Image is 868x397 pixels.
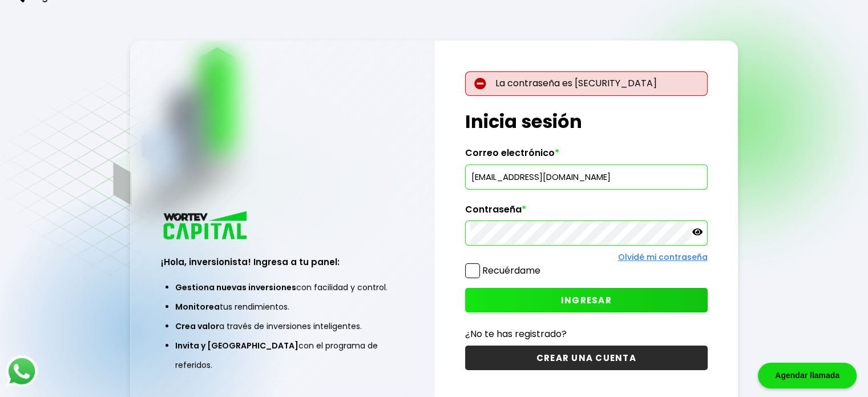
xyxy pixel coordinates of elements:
span: Invita y [GEOGRAPHIC_DATA] [175,340,298,351]
input: hola@wortev.capital [470,165,703,189]
p: La contraseña es [SECURITY_DATA] [465,71,708,96]
label: Recuérdame [482,264,540,277]
li: a través de inversiones inteligentes. [175,316,389,336]
a: ¿No te has registrado?CREAR UNA CUENTA [465,327,708,370]
label: Correo electrónico [465,147,708,165]
span: Crea valor [175,320,219,332]
h3: ¡Hola, inversionista! Ingresa a tu panel: [161,255,403,268]
img: logos_whatsapp-icon.242b2217.svg [6,355,38,387]
span: Monitorea [175,301,220,312]
img: logo_wortev_capital [161,210,251,243]
a: Olvidé mi contraseña [618,251,708,263]
p: ¿No te has registrado? [465,327,708,341]
button: INGRESAR [465,288,708,312]
li: tus rendimientos. [175,297,389,316]
h1: Inicia sesión [465,108,708,135]
div: Agendar llamada [758,363,857,388]
span: Gestiona nuevas inversiones [175,282,296,293]
label: Contraseña [465,204,708,221]
img: error-circle.027baa21.svg [474,78,486,90]
button: CREAR UNA CUENTA [465,346,708,370]
li: con facilidad y control. [175,278,389,297]
span: INGRESAR [561,294,612,306]
li: con el programa de referidos. [175,336,389,375]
